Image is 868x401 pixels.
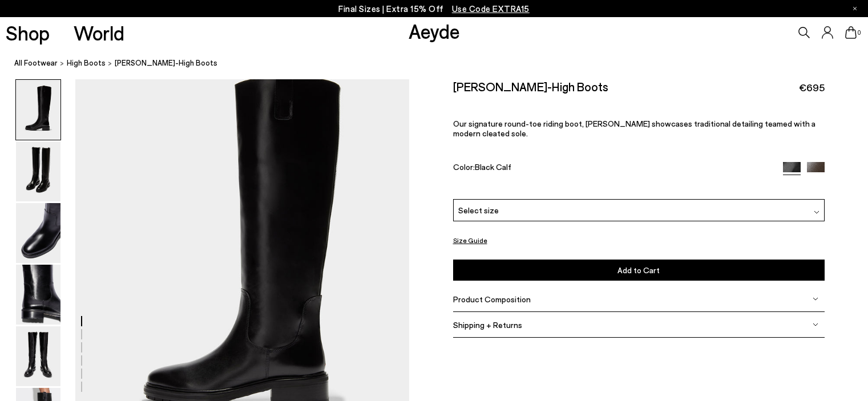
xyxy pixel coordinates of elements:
[453,320,522,330] span: Shipping + Returns
[338,2,530,16] p: Final Sizes | Extra 15% Off
[845,26,857,39] a: 0
[453,119,825,138] p: Our signature round-toe riding boot, [PERSON_NAME] showcases traditional detailing teamed with a ...
[67,57,106,69] a: High Boots
[857,30,862,36] span: 0
[16,141,60,201] img: Henry Knee-High Boots - Image 2
[14,57,58,69] a: All Footwear
[67,58,106,67] span: High Boots
[16,203,60,263] img: Henry Knee-High Boots - Image 3
[814,209,819,215] img: svg%3E
[799,80,825,95] span: €695
[6,23,50,43] a: Shop
[458,204,499,216] span: Select size
[16,80,60,140] img: Henry Knee-High Boots - Image 1
[16,326,60,386] img: Henry Knee-High Boots - Image 5
[115,57,217,69] span: [PERSON_NAME]-High Boots
[409,19,460,43] a: Aeyde
[453,79,608,94] h2: [PERSON_NAME]-High Boots
[617,265,660,275] span: Add to Cart
[74,23,124,43] a: World
[475,162,511,172] span: Black Calf
[16,265,60,325] img: Henry Knee-High Boots - Image 4
[453,294,531,304] span: Product Composition
[813,296,818,302] img: svg%3E
[452,3,530,14] span: Navigate to /collections/ss25-final-sizes
[813,322,818,327] img: svg%3E
[453,162,772,175] div: Color:
[453,233,487,248] button: Size Guide
[453,260,825,281] button: Add to Cart
[14,48,868,79] nav: breadcrumb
